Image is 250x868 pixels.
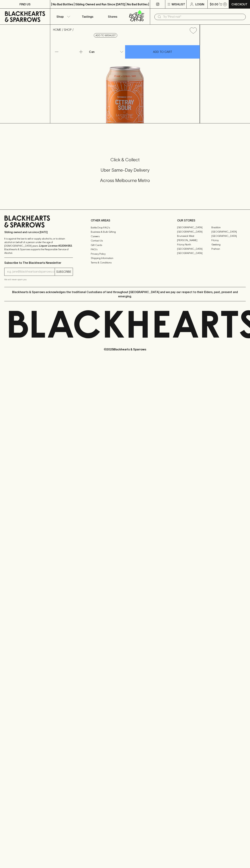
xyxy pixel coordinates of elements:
[211,243,246,247] a: Geelong
[4,278,73,281] p: We will never spam you
[188,26,198,35] button: Add to wishlist
[7,269,55,275] input: e.g. jane@blackheartsandsparrows.com.au
[4,237,73,255] p: It is against the law to sell or supply alcohol to, or to obtain alcohol on behalf of a person un...
[91,243,159,247] a: Gift Cards
[56,14,64,19] p: Shop
[211,238,246,243] a: Fitzroy
[82,14,93,19] p: Tastings
[91,252,159,256] a: Privacy Policy
[91,225,159,230] a: Bottle Drop FAQ's
[50,37,200,123] img: 39062.png
[91,239,159,243] a: Contact Us
[19,2,31,6] p: FIND US
[177,247,211,251] a: [GEOGRAPHIC_DATA]
[88,48,125,55] div: Can
[91,247,159,252] a: FAQ's
[125,45,200,59] button: ADD TO CART
[211,230,246,234] a: [GEOGRAPHIC_DATA]
[231,2,247,6] p: Checkout
[210,2,218,6] p: $0.00
[177,243,211,247] a: Fitzroy North
[153,50,172,54] p: ADD TO CART
[211,247,246,251] a: Prahran
[177,238,211,243] a: [PERSON_NAME]
[4,143,246,202] div: Call to action block
[53,28,61,31] a: HOME
[195,2,204,6] p: Login
[94,33,117,38] button: Add to wishlist
[50,9,75,24] button: Shop
[108,14,117,19] p: Stores
[75,9,100,24] a: Tastings
[4,178,246,183] h5: Across Melbourne Metro
[163,14,243,20] input: Try "Pinot noir"
[211,234,246,238] a: [GEOGRAPHIC_DATA]
[177,230,211,234] a: [GEOGRAPHIC_DATA]
[4,157,246,163] h5: Click & Collect
[4,167,246,173] h5: Uber Same-Day Delivery
[172,2,185,6] p: Wishlist
[91,256,159,260] a: Shipping Information
[211,225,246,230] a: Braddon
[39,244,72,247] strong: Liquor License #32064953
[91,260,159,265] a: Terms & Conditions
[55,268,73,276] button: SUBSCRIBE
[7,290,243,298] p: Blackhearts & Sparrows acknowledges the traditional Custodians of land throughout [GEOGRAPHIC_DAT...
[224,3,226,5] p: 0
[91,234,159,238] a: Careers
[177,225,211,230] a: [GEOGRAPHIC_DATA]
[177,251,211,255] a: [GEOGRAPHIC_DATA]
[4,261,73,265] p: Subscribe to The Blackhearts Newsletter
[56,270,71,274] p: SUBSCRIBE
[4,230,73,234] p: Sibling owned and run since [DATE]
[91,218,159,223] p: OTHER AREAS
[91,230,159,234] a: Business & Bulk Gifting
[100,9,125,24] a: Stores
[89,50,95,54] p: Can
[177,218,246,223] p: OUR STORES
[64,28,72,31] a: SHOP
[177,234,211,238] a: Brunswick West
